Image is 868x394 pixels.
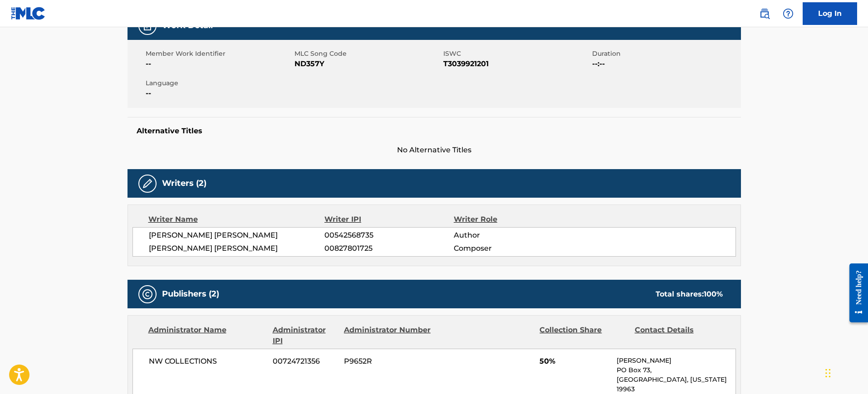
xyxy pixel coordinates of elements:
[148,325,266,346] div: Administrator Name
[635,325,723,346] div: Contact Details
[539,356,610,367] span: 50%
[454,230,571,241] span: Author
[324,243,453,254] span: 00827801725
[273,356,337,367] span: 00724721356
[592,49,739,58] span: Duration
[148,214,325,225] div: Writer Name
[656,289,723,300] div: Total shares:
[162,289,219,299] h5: Publishers (2)
[11,7,46,20] img: MLC Logo
[128,145,741,156] span: No Alternative Titles
[149,230,325,241] span: [PERSON_NAME] [PERSON_NAME]
[617,375,735,394] p: [GEOGRAPHIC_DATA], [US_STATE] 19963
[617,356,735,365] p: [PERSON_NAME]
[803,2,857,25] a: Log In
[146,78,292,88] span: Language
[146,58,292,69] span: --
[162,178,206,189] h5: Writers (2)
[454,243,571,254] span: Composer
[146,88,292,99] span: --
[149,356,266,367] span: NW COLLECTIONS
[142,178,153,189] img: Writers
[443,58,590,69] span: T3039921201
[823,350,868,394] iframe: Chat Widget
[146,49,292,58] span: Member Work Identifier
[137,126,732,136] h5: Alternative Titles
[294,58,441,69] span: ND357Y
[142,289,153,300] img: Publishers
[755,5,774,23] a: Public Search
[294,49,441,58] span: MLC Song Code
[779,5,797,23] div: Help
[344,325,432,346] div: Administrator Number
[443,49,590,58] span: ISWC
[783,8,794,19] img: help
[273,325,337,346] div: Administrator IPI
[149,243,325,254] span: [PERSON_NAME] [PERSON_NAME]
[539,325,628,346] div: Collection Share
[843,257,868,330] iframe: Resource Center
[704,290,723,298] span: 100 %
[617,365,735,375] p: PO Box 73,
[324,230,453,241] span: 00542568735
[825,360,831,387] div: Drag
[324,214,454,225] div: Writer IPI
[344,356,432,367] span: P9652R
[454,214,571,225] div: Writer Role
[759,8,770,19] img: search
[592,58,739,69] span: --:--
